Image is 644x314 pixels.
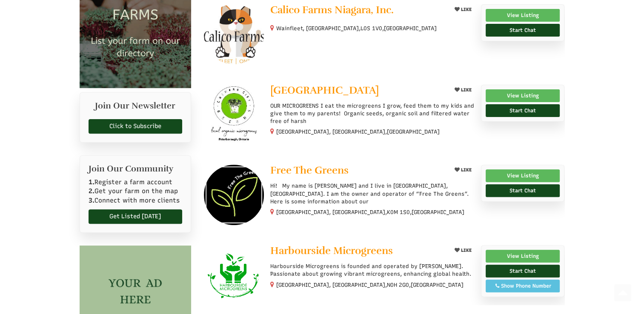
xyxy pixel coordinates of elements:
[270,164,349,177] span: Free The Greens
[486,265,560,277] a: Start Chat
[361,25,382,32] span: L0S 1V0
[460,7,472,12] span: LIKE
[387,208,410,216] span: K0M 1S0
[460,167,472,173] span: LIKE
[270,84,379,97] span: [GEOGRAPHIC_DATA]
[89,119,183,134] a: Click to Subscribe
[270,165,444,178] a: Free The Greens
[270,3,394,16] span: Calico Farms Niagara, Inc.
[276,128,440,135] small: [GEOGRAPHIC_DATA], [GEOGRAPHIC_DATA],
[486,184,560,197] a: Start Chat
[204,165,264,225] img: Free The Greens
[486,9,560,22] a: View Listing
[411,281,464,289] span: [GEOGRAPHIC_DATA]
[276,282,464,288] small: [GEOGRAPHIC_DATA], [GEOGRAPHIC_DATA], ,
[387,128,440,136] span: [GEOGRAPHIC_DATA]
[387,281,409,289] span: N0H 2G0
[452,4,475,15] button: LIKE
[486,169,560,182] a: View Listing
[89,178,183,205] p: Register a farm account Get your farm on the map Connect with more clients
[270,102,474,126] p: OUR MICROGREENS I eat the microgreens I grow, feed them to my kids and give them to my parents! O...
[270,244,393,257] span: Harbourside Microgreens
[460,248,472,253] span: LIKE
[452,245,475,256] button: LIKE
[486,104,560,117] a: Start Chat
[486,250,560,263] a: View Listing
[89,101,183,115] h2: Join Our Newsletter
[204,245,264,305] img: Harbourside Microgreens
[276,209,464,215] small: [GEOGRAPHIC_DATA], [GEOGRAPHIC_DATA], ,
[270,263,474,278] p: Harbourside Microgreens is founded and operated by [PERSON_NAME]. Passionate about growing vibran...
[204,4,264,64] img: Calico Farms Niagara, Inc.
[204,85,264,145] img: Chemong City Greens
[270,182,474,206] p: Hi! My name is [PERSON_NAME] and I live in [GEOGRAPHIC_DATA], [GEOGRAPHIC_DATA]. I am the owner a...
[89,178,94,186] b: 1.
[384,25,437,32] span: [GEOGRAPHIC_DATA]
[486,24,560,37] a: Start Chat
[412,208,464,216] span: [GEOGRAPHIC_DATA]
[452,85,475,95] button: LIKE
[452,165,475,175] button: LIKE
[89,164,183,174] h2: Join Our Community
[89,187,94,195] b: 2.
[276,25,437,31] small: Wainfleet, [GEOGRAPHIC_DATA], ,
[490,282,555,290] div: Show Phone Number
[270,4,444,17] a: Calico Farms Niagara, Inc.
[270,85,444,98] a: [GEOGRAPHIC_DATA]
[89,209,183,224] a: Get Listed [DATE]
[89,197,94,204] b: 3.
[486,89,560,102] a: View Listing
[270,245,444,258] a: Harbourside Microgreens
[460,87,472,93] span: LIKE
